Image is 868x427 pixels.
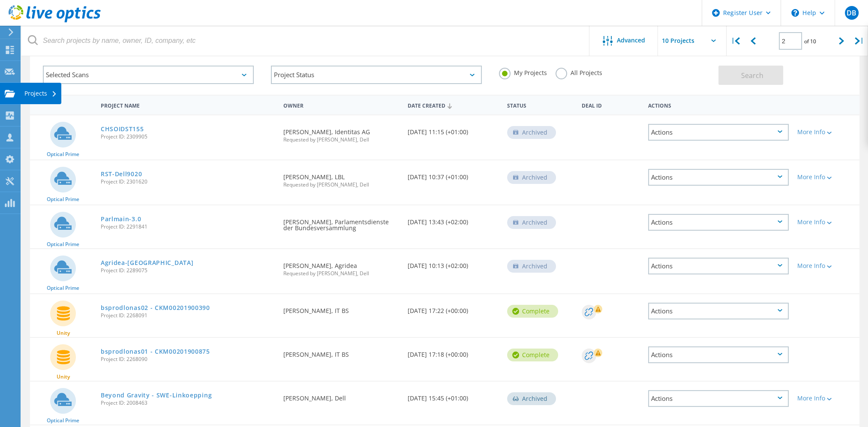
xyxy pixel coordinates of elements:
div: Deal Id [577,97,644,113]
a: Parlmain-3.0 [101,216,141,222]
span: Project ID: 2268090 [101,357,275,362]
span: Unity [57,374,70,379]
label: My Projects [499,68,547,76]
span: Unity [57,331,70,336]
div: Actions [644,97,793,113]
div: Date Created [403,97,503,113]
div: Actions [648,124,789,141]
div: Actions [648,258,789,274]
div: Owner [279,97,403,113]
span: DB [847,9,856,16]
div: Archived [507,126,556,139]
a: Beyond Gravity - SWE-Linkoepping [101,392,212,398]
div: | [850,26,868,56]
div: More Info [797,129,855,135]
div: [PERSON_NAME], IT BS [279,294,403,322]
a: bsprodlonas01 - CKM00201900875 [101,349,210,355]
div: [PERSON_NAME], Agridea [279,249,403,285]
div: More Info [797,263,855,269]
span: Requested by [PERSON_NAME], Dell [283,137,399,142]
span: Optical Prime [47,242,79,247]
button: Search [718,66,783,85]
a: Live Optics Dashboard [9,18,101,24]
div: Actions [648,390,789,407]
div: [PERSON_NAME], Dell [279,382,403,410]
div: Archived [507,392,556,405]
span: Optical Prime [47,152,79,157]
span: of 10 [804,38,816,45]
span: Requested by [PERSON_NAME], Dell [283,271,399,276]
div: Actions [648,214,789,231]
span: Search [741,71,763,80]
div: Archived [507,216,556,229]
span: Project ID: 2301620 [101,179,275,184]
svg: \n [791,9,799,17]
div: | [727,26,744,56]
div: More Info [797,219,855,225]
div: [DATE] 15:45 (+01:00) [403,382,503,410]
a: bsprodlonas02 - CKM00201900390 [101,305,210,311]
div: More Info [797,174,855,180]
span: Optical Prime [47,197,79,202]
span: Project ID: 2291841 [101,224,275,229]
label: All Projects [556,68,602,76]
span: Optical Prime [47,286,79,291]
div: Actions [648,346,789,363]
span: Project ID: 2268091 [101,313,275,318]
div: Actions [648,303,789,319]
span: Project ID: 2008463 [101,400,275,406]
span: Optical Prime [47,418,79,423]
div: [DATE] 10:37 (+01:00) [403,160,503,189]
div: [DATE] 17:18 (+00:00) [403,338,503,366]
div: [PERSON_NAME], IT BS [279,338,403,366]
a: Agridea-[GEOGRAPHIC_DATA] [101,260,194,266]
div: Status [503,97,577,113]
a: CHSOIDST155 [101,126,144,132]
div: Complete [507,305,558,318]
a: RST-Dell9020 [101,171,142,177]
input: Search projects by name, owner, ID, company, etc [21,26,590,56]
span: Advanced [617,37,645,43]
div: Project Status [271,66,482,84]
div: [PERSON_NAME], LBL [279,160,403,196]
div: More Info [797,395,855,401]
div: Actions [648,169,789,186]
div: Projects [24,90,57,96]
div: [DATE] 13:43 (+02:00) [403,205,503,234]
span: Requested by [PERSON_NAME], Dell [283,182,399,187]
div: Archived [507,260,556,273]
div: [DATE] 17:22 (+00:00) [403,294,503,322]
div: [DATE] 11:15 (+01:00) [403,115,503,144]
span: Project ID: 2289075 [101,268,275,273]
div: [PERSON_NAME], Identitas AG [279,115,403,151]
div: Selected Scans [43,66,254,84]
span: Project ID: 2309905 [101,134,275,139]
div: [DATE] 10:13 (+02:00) [403,249,503,277]
div: Complete [507,349,558,361]
div: [PERSON_NAME], Parlamentsdienste der Bundesversammlung [279,205,403,240]
div: Project Name [96,97,279,113]
div: Archived [507,171,556,184]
